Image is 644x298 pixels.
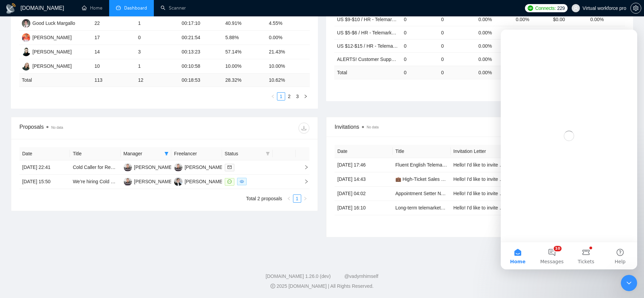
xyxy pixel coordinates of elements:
[225,150,263,157] span: Status
[269,92,277,100] li: Previous Page
[174,163,182,172] img: RM
[70,160,120,175] td: Cold Caller for Real Estate Outreach
[401,52,438,66] td: 0
[174,164,224,170] a: RM[PERSON_NAME]
[270,284,275,288] span: copyright
[630,3,641,14] button: setting
[92,16,135,31] td: 22
[164,152,169,156] span: filter
[438,66,475,79] td: 0
[228,165,232,169] span: mail
[22,48,30,56] img: JR
[476,52,513,66] td: 0.00%
[116,5,121,10] span: dashboard
[179,31,223,45] td: 00:21:54
[123,178,173,184] a: RM[PERSON_NAME]
[401,13,438,26] td: 0
[395,162,513,168] a: Fluent English Telemarketer with Dialer System Needed
[228,179,232,184] span: message
[476,39,513,52] td: 0.00%
[285,194,293,203] button: left
[621,275,637,291] iframe: Intercom live chat
[22,34,72,40] a: DE[PERSON_NAME]
[32,62,72,70] div: [PERSON_NAME]
[588,26,625,39] td: 0.00%
[121,147,171,160] th: Manager
[393,158,451,172] td: Fluent English Telemarketer with Dialer System Needed
[550,26,587,39] td: $0.00
[298,179,309,184] span: right
[557,4,565,12] span: 229
[335,158,393,172] td: [DATE] 17:46
[304,94,308,98] span: right
[335,172,393,187] td: [DATE] 14:43
[22,49,72,54] a: JR[PERSON_NAME]
[269,92,277,100] button: left
[401,39,438,52] td: 0
[395,176,556,182] a: 💼 High-Ticket Sales Closer & Lead Generator for AI Video Editing Services
[19,74,92,87] td: Total
[335,145,393,158] th: Date
[302,92,310,100] button: right
[438,13,475,26] td: 0
[222,59,266,74] td: 10.00%
[401,26,438,39] td: 0
[73,164,150,170] a: Cold Caller for Real Estate Outreach
[287,197,291,201] span: left
[123,150,162,157] span: Manager
[513,13,550,26] td: 0.00%
[393,145,451,158] th: Title
[395,205,462,210] a: Long-term telemarketer needed
[266,31,310,45] td: 0.00%
[264,148,271,159] span: filter
[630,5,641,11] a: setting
[246,194,282,203] li: Total 2 proposals
[286,93,293,100] a: 2
[179,59,223,74] td: 00:10:58
[123,164,173,170] a: RM[PERSON_NAME]
[222,45,266,59] td: 57.14%
[123,177,132,186] img: RM
[124,5,147,11] span: Dashboard
[303,197,307,201] span: right
[222,16,266,31] td: 40.91%
[550,13,587,26] td: $0.00
[70,147,120,160] th: Title
[51,126,63,129] span: No data
[266,74,310,87] td: 10.62 %
[476,66,513,79] td: 0.00 %
[32,19,75,27] div: Good Luck Margallo
[451,145,509,158] th: Invitation Letter
[135,45,179,59] td: 3
[367,125,379,129] span: No data
[293,195,301,202] a: 1
[185,163,224,171] div: [PERSON_NAME]
[573,6,578,11] span: user
[501,30,637,269] iframe: Intercom live chat
[92,31,135,45] td: 17
[285,194,293,203] li: Previous Page
[240,179,244,184] span: eye
[337,30,402,35] a: US $5-$6 / HR - Telemarketing
[171,147,222,160] th: Freelancer
[401,66,438,79] td: 0
[299,125,309,131] span: download
[335,201,393,215] td: [DATE] 16:10
[135,16,179,31] td: 1
[174,178,264,184] a: LB[PERSON_NAME] [PERSON_NAME]
[393,201,451,215] td: Long-term telemarketer needed
[271,94,275,98] span: left
[19,123,164,134] div: Proposals
[438,26,475,39] td: 0
[294,93,301,100] a: 3
[266,273,331,279] a: [DOMAIN_NAME] 1.26.0 (dev)
[513,26,550,39] td: 0.00%
[337,43,407,49] a: US $12-$15 / HR - Telemarketing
